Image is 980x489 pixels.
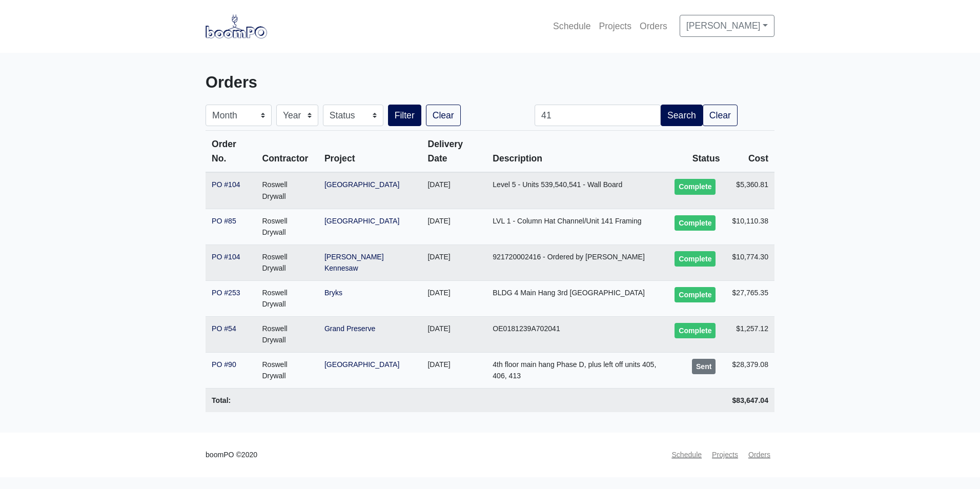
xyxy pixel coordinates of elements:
td: [DATE] [421,352,486,388]
td: LVL 1 - Column Hat Channel/Unit 141 Framing [486,209,668,244]
td: [DATE] [421,244,486,280]
a: [PERSON_NAME] Kennesaw [324,253,384,273]
div: Complete [675,323,716,338]
td: Roswell Drywall [256,172,318,209]
td: $10,110.38 [726,209,774,244]
th: Description [486,131,668,173]
a: [PERSON_NAME] [680,15,774,36]
a: Grand Preserve [324,324,375,333]
a: [GEOGRAPHIC_DATA] [324,180,400,189]
td: OE0181239A702041 [486,316,668,352]
th: Cost [726,131,774,173]
div: Complete [675,179,716,194]
td: [DATE] [421,280,486,316]
td: 4th floor main hang Phase D, plus left off units 405, 406, 413 [486,352,668,388]
a: Projects [708,445,742,465]
a: Orders [744,445,774,465]
td: Level 5 - Units 539,540,541 - Wall Board [486,172,668,209]
td: 921720002416 - Ordered by [PERSON_NAME] [486,244,668,280]
div: Sent [692,359,716,374]
a: [GEOGRAPHIC_DATA] [324,360,400,369]
small: boomPO ©2020 [206,449,257,461]
td: Roswell Drywall [256,352,318,388]
a: PO #54 [212,324,236,333]
td: Roswell Drywall [256,244,318,280]
img: boomPO [206,14,267,38]
strong: Total: [212,396,231,404]
a: Schedule [667,445,706,465]
th: Order No. [206,131,256,173]
input: Order Description [535,105,661,126]
th: Project [318,131,422,173]
a: PO #90 [212,360,236,369]
a: [GEOGRAPHIC_DATA] [324,217,400,225]
td: $28,379.08 [726,352,774,388]
td: Roswell Drywall [256,209,318,244]
button: Search [661,105,703,126]
td: $27,765.35 [726,280,774,316]
a: PO #104 [212,253,240,261]
strong: $83,647.04 [732,396,768,404]
button: Filter [388,105,421,126]
h3: Orders [206,73,482,92]
a: Bryks [324,289,342,297]
div: Complete [675,251,716,267]
td: [DATE] [421,209,486,244]
td: $10,774.30 [726,244,774,280]
td: BLDG 4 Main Hang 3rd [GEOGRAPHIC_DATA] [486,280,668,316]
div: Complete [675,215,716,231]
a: Schedule [549,15,595,37]
a: Projects [595,15,636,37]
div: Complete [675,287,716,302]
a: PO #253 [212,289,240,297]
td: $5,360.81 [726,172,774,209]
a: Orders [636,15,671,37]
a: PO #85 [212,217,236,225]
a: Clear [426,105,461,126]
td: $1,257.12 [726,316,774,352]
a: PO #104 [212,180,240,189]
td: [DATE] [421,172,486,209]
td: Roswell Drywall [256,316,318,352]
td: [DATE] [421,316,486,352]
th: Contractor [256,131,318,173]
td: Roswell Drywall [256,280,318,316]
a: Clear [703,105,738,126]
th: Status [668,131,726,173]
th: Delivery Date [421,131,486,173]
